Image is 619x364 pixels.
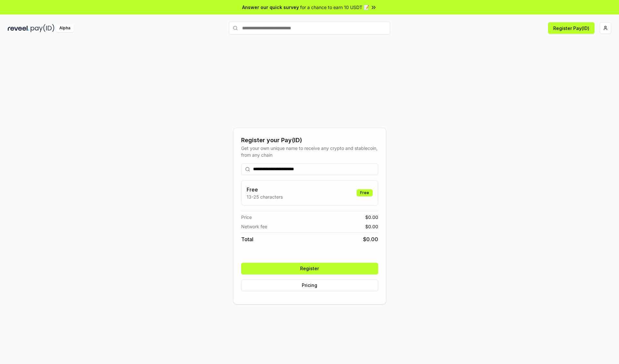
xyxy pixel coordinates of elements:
[365,223,378,230] span: $ 0.00
[363,235,378,243] span: $ 0.00
[241,145,378,158] div: Get your own unique name to receive any crypto and stablecoin, from any chain
[241,214,252,221] span: Price
[241,235,253,243] span: Total
[241,280,378,291] button: Pricing
[365,214,378,221] span: $ 0.00
[247,186,283,193] h3: Free
[241,263,378,274] button: Register
[241,223,267,230] span: Network fee
[8,24,29,32] img: reveel_dark
[31,24,54,32] img: pay_id
[357,189,373,196] div: Free
[241,136,378,145] div: Register your Pay(ID)
[548,22,594,34] button: Register Pay(ID)
[247,193,283,200] p: 13-25 characters
[56,24,74,32] div: Alpha
[300,4,369,11] span: for a chance to earn 10 USDT 📝
[242,4,299,11] span: Answer our quick survey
